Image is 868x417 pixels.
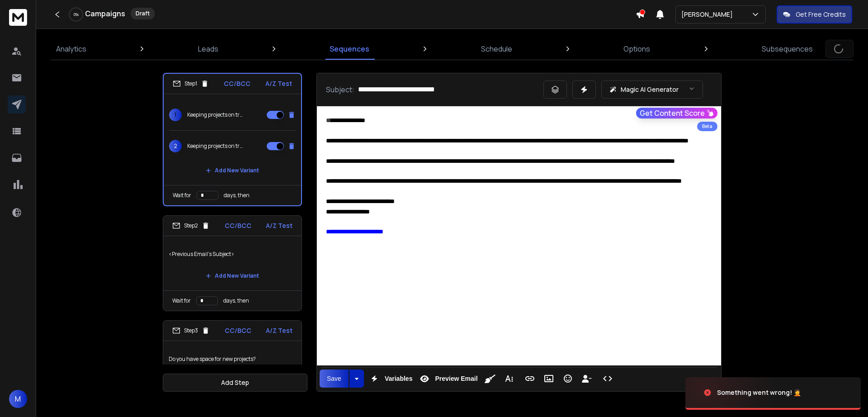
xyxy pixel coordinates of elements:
[198,267,266,285] button: Add New Variant
[56,43,86,54] p: Analytics
[476,38,518,60] a: Schedule
[224,79,250,88] p: CC/BCC
[601,81,703,99] button: Magic AI Generator
[685,368,776,417] img: image
[578,370,595,388] button: Insert Unsubscribe Link
[169,346,296,372] p: Do you have space for new projects?
[481,43,512,54] p: Schedule
[172,297,191,304] p: Wait for
[320,370,349,388] button: Save
[559,370,576,388] button: Emoticons
[762,43,813,54] p: Subsequences
[193,38,224,60] a: Leads
[163,374,307,392] button: Add Step
[9,390,27,408] button: M
[187,142,245,150] p: Keeping projects on track...
[540,370,557,388] button: Insert Image (Ctrl+P)
[326,84,354,95] p: Subject:
[163,215,302,311] li: Step2CC/BCCA/Z Test<Previous Email's Subject>Add New VariantWait fordays, then
[618,38,656,60] a: Options
[433,375,479,383] span: Preview Email
[697,122,717,131] div: Beta
[224,192,250,199] p: days, then
[599,370,616,388] button: Code View
[366,370,415,388] button: Variables
[796,10,846,19] p: Get Free Credits
[173,80,209,88] div: Step 1
[225,326,251,335] p: CC/BCC
[330,43,369,54] p: Sequences
[717,388,801,397] div: Something went wrong! 🤦
[163,320,302,416] li: Step3CC/BCCA/Z TestDo you have space for new projects?Add New VariantWait fordays, then
[266,326,292,335] p: A/Z Test
[163,73,302,206] li: Step1CC/BCCA/Z Test1Keeping projects on track...2Keeping projects on track...Add New VariantWait ...
[266,221,292,230] p: A/Z Test
[85,8,125,19] h1: Campaigns
[169,109,182,121] span: 1
[756,38,818,60] a: Subsequences
[265,79,292,88] p: A/Z Test
[198,161,266,180] button: Add New Variant
[51,38,92,60] a: Analytics
[74,12,79,17] p: 0 %
[777,5,852,24] button: Get Free Credits
[324,38,375,60] a: Sequences
[225,221,251,230] p: CC/BCC
[636,108,717,118] button: Get Content Score
[383,375,415,383] span: Variables
[169,140,182,152] span: 2
[169,242,296,267] p: <Previous Email's Subject>
[621,85,679,94] p: Magic AI Generator
[172,222,210,230] div: Step 2
[416,370,479,388] button: Preview Email
[198,43,218,54] p: Leads
[173,192,191,199] p: Wait for
[623,43,650,54] p: Options
[681,10,736,19] p: [PERSON_NAME]
[172,327,210,335] div: Step 3
[187,111,245,118] p: Keeping projects on track...
[131,8,155,19] div: Draft
[223,297,249,304] p: days, then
